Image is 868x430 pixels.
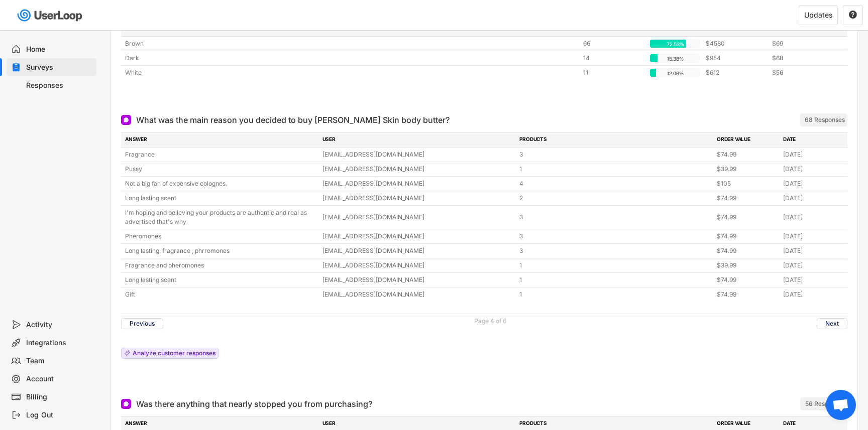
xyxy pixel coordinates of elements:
[783,290,843,299] div: [DATE]
[805,400,845,408] div: 56 Responses
[717,232,777,241] div: $74.99
[519,213,711,222] div: 3
[519,275,711,284] div: 1
[652,69,698,78] div: 12.09%
[125,135,316,145] div: ANSWER
[322,275,514,284] div: [EMAIL_ADDRESS][DOMAIN_NAME]
[322,213,514,222] div: [EMAIL_ADDRESS][DOMAIN_NAME]
[474,318,506,324] div: Page 4 of 6
[717,419,777,428] div: ORDER VALUE
[26,410,92,420] div: Log Out
[772,54,832,63] div: $68
[322,135,514,145] div: USER
[783,232,843,241] div: [DATE]
[125,261,316,270] div: Fragrance and pheromones
[125,290,316,299] div: Gift
[125,165,316,174] div: Pussy
[322,179,514,188] div: [EMAIL_ADDRESS][DOMAIN_NAME]
[322,232,514,241] div: [EMAIL_ADDRESS][DOMAIN_NAME]
[26,45,92,54] div: Home
[783,150,843,159] div: [DATE]
[322,419,514,428] div: USER
[652,54,698,63] div: 15.38%
[519,150,711,159] div: 3
[519,419,711,428] div: PRODUCTS
[322,165,514,174] div: [EMAIL_ADDRESS][DOMAIN_NAME]
[783,213,843,222] div: [DATE]
[125,419,316,428] div: ANSWER
[26,356,92,366] div: Team
[783,246,843,255] div: [DATE]
[26,320,92,330] div: Activity
[783,419,843,428] div: DATE
[717,290,777,299] div: $74.99
[804,12,832,19] div: Updates
[519,246,711,255] div: 3
[125,179,316,188] div: Not a big fan of expensive colognes.
[772,68,832,77] div: $56
[133,350,215,356] div: Analyze customer responses
[583,54,643,63] div: 14
[136,114,450,126] div: What was the main reason you decided to buy [PERSON_NAME] Skin body butter?
[583,39,643,48] div: 66
[826,390,856,420] div: Open chat
[125,68,577,77] div: White
[519,290,711,299] div: 1
[519,232,711,241] div: 3
[125,150,316,159] div: Fragrance
[717,261,777,270] div: $39.99
[717,150,777,159] div: $74.99
[125,275,316,284] div: Long lasting scent
[652,40,698,49] div: 72.53%
[519,179,711,188] div: 4
[125,54,577,63] div: Dark
[125,246,316,255] div: Long lasting, fragrance , phrromones
[125,39,577,48] div: Brown
[817,318,847,329] button: Next
[717,246,777,255] div: $74.99
[322,150,514,159] div: [EMAIL_ADDRESS][DOMAIN_NAME]
[848,11,857,20] button: 
[717,275,777,284] div: $74.99
[26,374,92,384] div: Account
[322,246,514,255] div: [EMAIL_ADDRESS][DOMAIN_NAME]
[121,318,163,329] button: Previous
[706,39,766,48] div: $4580
[26,338,92,348] div: Integrations
[519,194,711,203] div: 2
[783,135,843,145] div: DATE
[717,194,777,203] div: $74.99
[519,261,711,270] div: 1
[26,392,92,402] div: Billing
[26,63,92,72] div: Surveys
[125,194,316,203] div: Long lasting scent
[123,117,129,123] img: Open Ended
[322,194,514,203] div: [EMAIL_ADDRESS][DOMAIN_NAME]
[519,165,711,174] div: 1
[783,275,843,284] div: [DATE]
[706,68,766,77] div: $612
[717,135,777,145] div: ORDER VALUE
[519,135,711,145] div: PRODUCTS
[783,194,843,203] div: [DATE]
[15,5,86,26] img: userloop-logo-01.svg
[805,116,845,124] div: 68 Responses
[849,10,857,19] text: 
[717,165,777,174] div: $39.99
[136,398,372,410] div: Was there anything that nearly stopped you from purchasing?
[322,261,514,270] div: [EMAIL_ADDRESS][DOMAIN_NAME]
[706,54,766,63] div: $954
[583,68,643,77] div: 11
[783,165,843,174] div: [DATE]
[783,179,843,188] div: [DATE]
[783,261,843,270] div: [DATE]
[125,232,316,241] div: Pheromones
[717,179,777,188] div: $105
[322,290,514,299] div: [EMAIL_ADDRESS][DOMAIN_NAME]
[26,81,92,90] div: Responses
[123,401,129,407] img: Open Ended
[717,213,777,222] div: $74.99
[772,39,832,48] div: $69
